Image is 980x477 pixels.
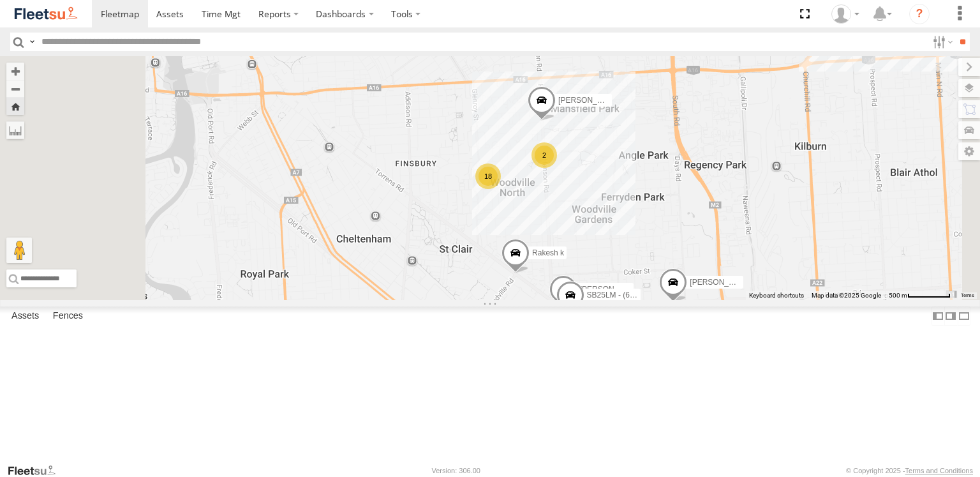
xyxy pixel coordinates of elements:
[6,63,24,80] button: Zoom in
[558,96,621,105] span: [PERSON_NAME]
[944,307,957,325] label: Dock Summary Table to the Right
[889,292,907,299] span: 500 m
[47,307,89,325] label: Fences
[6,238,32,263] button: Drag Pegman onto the map to open Street View
[905,467,973,474] a: Terms and Conditions
[13,5,79,22] img: fleetsu-logo-horizontal.svg
[587,291,671,299] span: SB25LM - (6P HINO) R6
[6,98,24,115] button: Zoom Home
[932,307,944,325] label: Dock Summary Table to the Left
[909,4,930,24] i: ?
[928,33,955,51] label: Search Filter Options
[27,33,37,51] label: Search Query
[531,142,557,168] div: 2
[432,467,480,474] div: Version: 306.00
[812,292,881,299] span: Map data ©2025 Google
[6,121,24,139] label: Measure
[846,467,973,474] div: © Copyright 2025 -
[749,291,804,300] button: Keyboard shortcuts
[690,278,753,287] span: [PERSON_NAME]
[961,293,974,298] a: Terms (opens in new tab)
[958,307,970,325] label: Hide Summary Table
[7,464,66,477] a: Visit our Website
[580,285,643,294] span: [PERSON_NAME]
[958,142,980,160] label: Map Settings
[5,307,45,325] label: Assets
[6,80,24,98] button: Zoom out
[885,291,954,300] button: Map scale: 500 m per 64 pixels
[532,248,564,257] span: Rakesh k
[827,4,864,24] div: SA Health VDC
[475,163,501,189] div: 18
